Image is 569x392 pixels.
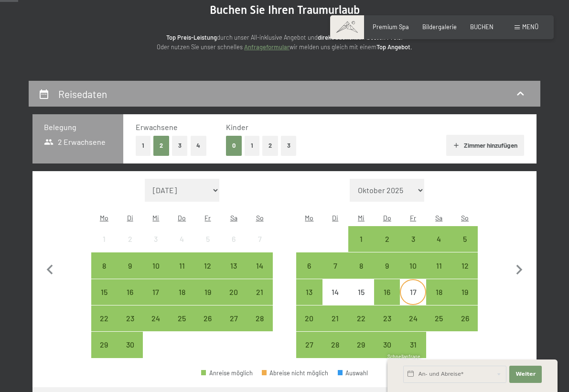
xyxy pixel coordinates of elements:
[374,305,400,331] div: Thu Oct 23 2025
[247,288,271,312] div: 21
[169,252,195,278] div: Thu Sep 11 2025
[435,214,442,222] abbr: Samstag
[117,332,143,358] div: Anreise möglich
[332,214,338,222] abbr: Dienstag
[117,305,143,331] div: Anreise möglich
[515,370,536,378] span: Weiter
[144,315,168,338] div: 24
[452,252,478,278] div: Sun Oct 12 2025
[169,252,195,278] div: Anreise möglich
[201,370,253,376] div: Anreise möglich
[91,226,117,252] div: Anreise nicht möglich
[247,226,272,252] div: Anreise nicht möglich
[322,332,348,358] div: Anreise möglich
[143,279,169,305] div: Anreise möglich
[195,252,221,278] div: Anreise möglich
[323,288,347,312] div: 14
[348,226,374,252] div: Anreise möglich
[44,137,106,147] span: 2 Erwachsene
[118,341,142,365] div: 30
[226,136,242,155] button: 0
[427,315,451,338] div: 25
[348,252,374,278] div: Wed Oct 08 2025
[297,315,321,338] div: 20
[426,226,452,252] div: Sat Oct 04 2025
[296,305,322,331] div: Mon Oct 20 2025
[230,214,237,222] abbr: Samstag
[323,262,347,286] div: 7
[247,262,271,286] div: 14
[348,305,374,331] div: Wed Oct 22 2025
[509,179,529,359] button: Nächster Monat
[143,305,169,331] div: Wed Sep 24 2025
[195,305,221,331] div: Anreise möglich
[196,262,220,286] div: 12
[178,214,186,222] abbr: Donnerstag
[92,341,116,365] div: 29
[92,235,116,259] div: 1
[323,341,347,365] div: 28
[244,43,290,51] a: Anfrageformular
[452,305,478,331] div: Sun Oct 26 2025
[426,252,452,278] div: Anreise möglich
[91,279,117,305] div: Anreise möglich
[374,252,400,278] div: Anreise möglich
[221,305,247,331] div: Sat Sep 27 2025
[401,315,425,338] div: 24
[400,279,426,305] div: Fri Oct 17 2025
[117,226,143,252] div: Anreise nicht möglich
[222,235,246,259] div: 6
[262,136,278,155] button: 2
[426,305,452,331] div: Sat Oct 25 2025
[144,235,168,259] div: 3
[221,226,247,252] div: Anreise nicht möglich
[422,23,457,31] a: Bildergalerie
[374,279,400,305] div: Thu Oct 16 2025
[452,252,478,278] div: Anreise möglich
[247,315,271,338] div: 28
[348,279,374,305] div: Wed Oct 15 2025
[143,226,169,252] div: Anreise nicht möglich
[172,136,188,155] button: 3
[374,226,400,252] div: Anreise möglich
[426,252,452,278] div: Sat Oct 11 2025
[169,305,195,331] div: Thu Sep 25 2025
[195,226,221,252] div: Anreise nicht möglich
[375,315,399,338] div: 23
[318,33,355,41] strong: direkt buchen
[426,305,452,331] div: Anreise möglich
[170,235,194,259] div: 4
[118,288,142,312] div: 16
[40,179,60,359] button: Vorheriger Monat
[452,226,478,252] div: Anreise möglich
[58,88,107,100] h2: Reisedaten
[297,262,321,286] div: 6
[143,252,169,278] div: Wed Sep 10 2025
[322,279,348,305] div: Tue Oct 14 2025
[118,235,142,259] div: 2
[367,33,401,41] strong: besten Preis
[91,305,117,331] div: Anreise möglich
[374,332,400,358] div: Thu Oct 30 2025
[118,262,142,286] div: 9
[376,43,412,51] strong: Top Angebot.
[195,305,221,331] div: Fri Sep 26 2025
[400,252,426,278] div: Fri Oct 10 2025
[222,315,246,338] div: 27
[221,279,247,305] div: Anreise möglich
[94,33,476,52] p: durch unser All-inklusive Angebot und zum ! Oder nutzen Sie unser schnelles wir melden uns gleich...
[166,33,217,41] strong: Top Preis-Leistung
[152,214,159,222] abbr: Mittwoch
[92,315,116,338] div: 22
[196,288,220,312] div: 19
[92,288,116,312] div: 15
[470,23,494,31] a: BUCHEN
[143,279,169,305] div: Wed Sep 17 2025
[262,370,329,376] div: Abreise nicht möglich
[118,315,142,338] div: 23
[322,252,348,278] div: Anreise möglich
[247,235,271,259] div: 7
[117,252,143,278] div: Tue Sep 09 2025
[195,279,221,305] div: Fri Sep 19 2025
